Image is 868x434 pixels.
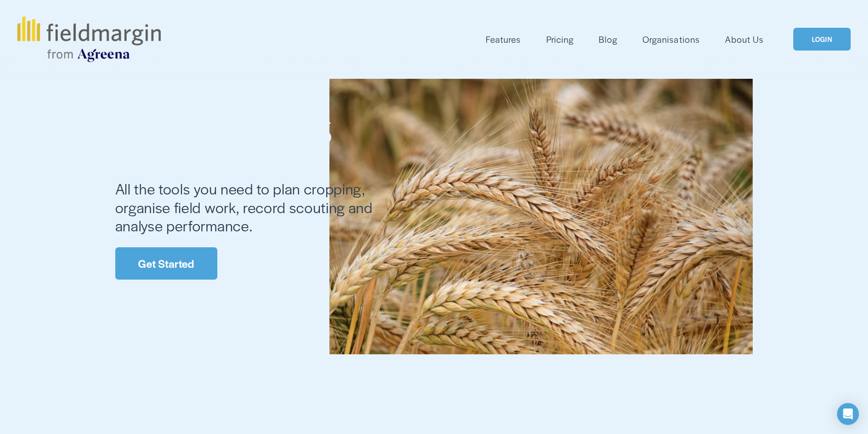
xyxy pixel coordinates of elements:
a: Get Started [115,247,217,280]
a: Pricing [546,32,574,47]
a: About Us [725,32,764,47]
a: Blog [599,32,617,47]
a: Organisations [642,32,699,47]
div: Open Intercom Messenger [837,403,859,425]
span: Features [486,33,521,46]
a: LOGIN [793,28,851,51]
img: fieldmargin.com [17,16,160,62]
span: For Crops [115,87,334,159]
span: All the tools you need to plan cropping, organise field work, record scouting and analyse perform... [115,178,376,236]
a: folder dropdown [486,32,521,47]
